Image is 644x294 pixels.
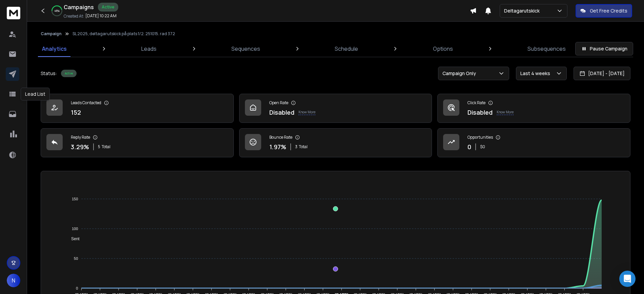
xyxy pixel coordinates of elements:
p: Created At: [64,14,84,19]
p: Click Rate [468,100,485,106]
button: Campaign [41,31,62,37]
a: Schedule [331,41,362,57]
button: Pause Campaign [575,42,633,55]
div: Active [98,3,118,12]
button: Get Free Credits [576,4,632,18]
p: 46 % [54,9,60,13]
a: Sequences [227,41,264,57]
tspan: 50 [74,256,78,261]
a: Bounce Rate1.97%3Total [239,128,432,157]
div: Open Intercom Messenger [619,271,636,287]
button: N [7,274,20,287]
div: Lead List [21,88,50,100]
p: Leads Contacted [71,100,101,106]
p: Schedule [335,45,358,53]
div: Active [61,70,77,77]
tspan: 100 [72,227,78,231]
p: [DATE] 10:22 AM [85,13,117,19]
p: Leads [141,45,157,53]
p: SL 2025, deltagarutskick på plats 1/2. 251015. rad 372 [72,31,175,37]
p: 0 [468,142,471,152]
p: Campaign Only [442,70,479,77]
p: Status: [41,70,57,77]
p: Analytics [42,45,67,53]
p: Options [433,45,453,53]
p: Last 4 weeks [520,70,553,77]
span: 3 [295,144,297,150]
p: Sequences [231,45,260,53]
tspan: 0 [76,286,78,290]
span: 5 [98,144,100,150]
p: Know More [497,110,514,115]
button: [DATE] - [DATE] [574,67,630,80]
h1: Campaigns [64,3,94,11]
a: Open RateDisabledKnow More [239,94,432,123]
p: 152 [71,108,81,117]
a: Click RateDisabledKnow More [437,94,630,123]
span: Total [102,144,110,150]
p: Know More [298,110,315,115]
p: 1.97 % [269,142,286,152]
a: Leads Contacted152 [41,94,234,123]
p: Disabled [468,108,493,117]
p: Disabled [269,108,294,117]
a: Options [429,41,457,57]
p: Open Rate [269,100,288,106]
p: Subsequences [527,45,566,53]
a: Leads [137,41,161,57]
p: Bounce Rate [269,135,292,140]
span: Total [299,144,308,150]
p: 3.29 % [71,142,89,152]
p: Get Free Credits [590,7,627,14]
a: Subsequences [523,41,570,57]
a: Reply Rate3.29%5Total [41,128,234,157]
a: Analytics [38,41,71,57]
tspan: 150 [72,197,78,201]
p: Opportunities [468,135,493,140]
p: Reply Rate [71,135,90,140]
a: Opportunities0$0 [437,128,630,157]
p: Deltagarutskick [504,7,542,14]
p: $ 0 [480,144,485,150]
span: Sent [66,236,80,241]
